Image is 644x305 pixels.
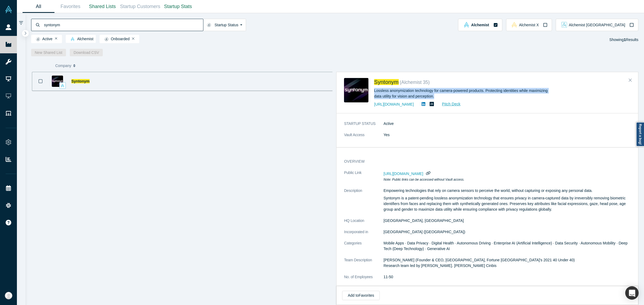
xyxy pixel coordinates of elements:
[54,0,86,13] a: Favorites
[383,257,636,269] p: [PERSON_NAME] (Founder & CEO, [GEOGRAPHIC_DATA], Fortune [GEOGRAPHIC_DATA]'s 2021 40 Under 40) Re...
[383,132,636,138] dd: Yes
[506,19,552,31] button: alchemistx Vault LogoAlchemist X
[32,72,49,91] button: Bookmark
[383,178,464,181] em: Note: Public links can be accessed without Vault access.
[86,0,118,13] a: Shared Lists
[609,38,638,42] span: Showing Results
[344,121,383,132] dt: STARTUP STATUS
[55,60,71,71] span: Company
[374,88,553,99] div: Lossless anonymization technology for camera-powered products. Protecting identities while maximi...
[383,195,636,212] p: Syntonym is a patent-pending lossless anonymization technology that ensures privacy in camera-cap...
[569,23,625,27] span: Alchemist [GEOGRAPHIC_DATA]
[511,22,517,28] img: alchemistx Vault Logo
[132,37,134,40] button: Remove Filter
[344,218,383,229] dt: HQ Location
[61,84,64,87] img: alchemist Vault Logo
[36,37,40,41] img: Startup status
[464,22,469,28] img: alchemist Vault Logo
[5,6,12,13] img: Alchemist Vault Logo
[52,76,63,87] img: Syntonym's Logo
[344,78,368,102] img: Syntonym's Logo
[383,274,636,280] dd: 11-50
[344,159,628,164] h3: overview
[344,274,383,285] dt: No. of Employees
[458,19,502,31] button: alchemist Vault LogoAlchemist
[374,102,414,106] a: [URL][DOMAIN_NAME]
[104,37,108,41] img: Startup status
[23,0,54,13] a: All
[624,38,626,42] strong: 1
[344,229,383,240] dt: Incorporated in
[388,285,636,291] li: 💰 $400K in licensing revenue as of Q4 2024, with an additional $105K in finalized commercial deals
[34,37,53,41] span: Active
[519,23,539,27] span: Alchemist X
[383,188,636,194] p: Empowering technologies that rely on camera sensors to perceive the world, without capturing or e...
[383,218,636,224] dd: [GEOGRAPHIC_DATA], [GEOGRAPHIC_DATA]
[207,23,211,27] img: Startup status
[344,257,383,274] dt: Team Description
[471,23,489,27] span: Alchemist
[102,37,130,41] span: Onboarded
[436,101,461,107] a: Pitch Deck
[400,80,430,85] small: ( Alchemist 35 )
[636,122,644,147] a: Report a bug!
[71,37,75,41] img: alchemist Vault Logo
[55,60,95,71] button: Company
[374,79,398,85] a: Syntonym
[561,22,567,28] img: alchemist_aj Vault Logo
[55,37,57,40] button: Remove Filter
[203,19,246,31] button: Startup Status
[383,241,628,251] span: Mobile Apps · Data Privacy · Digital Health · Autonomous Driving · Enterprise AI (Artificial Inte...
[70,49,103,56] button: Download CSV
[162,0,194,13] a: Startup Stats
[626,76,634,85] button: Close
[68,37,93,41] span: Alchemist
[5,292,12,299] img: Kristine Ortaliz's Account
[118,0,162,13] a: Startup Customers
[344,188,383,218] dt: Description
[383,229,636,235] dd: [GEOGRAPHIC_DATA] ([GEOGRAPHIC_DATA])
[383,172,423,176] span: [URL][DOMAIN_NAME]
[71,79,90,83] a: Syntonym
[43,18,203,31] input: Search by company name, class, customer, one-liner or category
[556,19,638,31] button: alchemist_aj Vault LogoAlchemist [GEOGRAPHIC_DATA]
[344,132,383,143] dt: Vault Access
[342,291,380,300] button: Add toFavorites
[31,49,66,56] button: New Shared List
[383,121,636,127] dd: Active
[344,240,383,257] dt: Categories
[344,170,361,176] span: Public Link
